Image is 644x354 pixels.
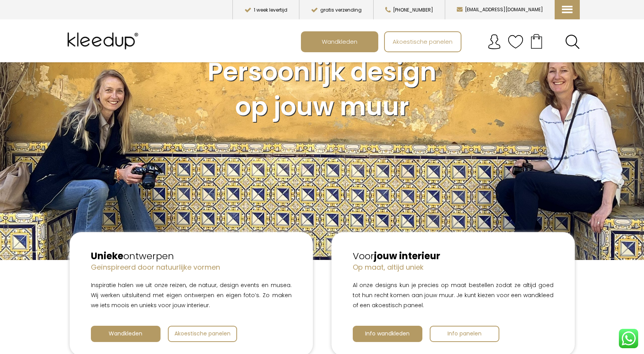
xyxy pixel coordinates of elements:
a: Wandkleden [91,326,161,342]
p: Al onze designs kun je precies op maat bestellen zodat ze altijd goed tot hun recht komen aan jou... [353,280,553,310]
a: Search [565,34,580,49]
a: Info panelen [430,326,499,342]
img: account.svg [487,34,502,50]
nav: Main menu [301,31,586,52]
a: Akoestische panelen [168,326,237,342]
span: Info wandkleden [365,330,410,337]
img: verlanglijstje.svg [508,34,523,50]
span: Akoestische panelen [388,34,457,49]
a: Wandkleden [302,32,378,51]
img: Kleedup [65,26,144,56]
span: Persoonlijk design [208,54,436,89]
span: Wandkleden [318,34,362,49]
a: Akoestische panelen [385,32,461,51]
span: op jouw muur [235,89,409,124]
h4: Op maat, altijd uniek [353,262,553,272]
span: Info panelen [448,330,482,337]
a: Info wandkleden [353,326,422,342]
span: Akoestische panelen [174,330,231,337]
p: Inspiratie halen we uit onze reizen, de natuur, design events en musea. Wij werken uitsluitend me... [91,280,292,310]
a: Your cart [523,31,550,51]
span: Wandkleden [109,330,142,337]
h4: Geïnspireerd door natuurlijke vormen [91,262,292,272]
